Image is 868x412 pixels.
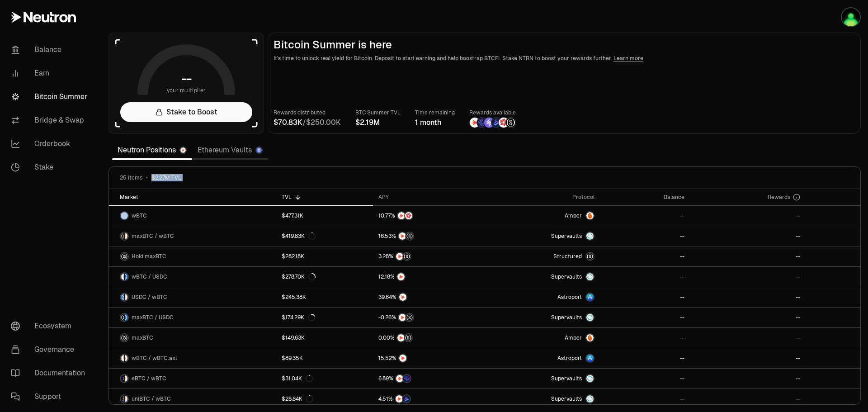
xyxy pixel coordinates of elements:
[373,369,482,388] a: NTRNEtherFi Points
[586,334,594,341] img: Amber
[690,348,805,368] a: --
[132,395,171,403] span: uniBTC / wBTC
[483,267,600,287] a: SupervaultsSupervaults
[488,194,595,201] div: Protocol
[399,232,406,240] img: NTRN
[282,375,313,382] div: $31.04K
[121,294,124,301] img: USDC Logo
[274,117,341,128] div: /
[276,226,373,246] a: $419.83K
[405,212,412,219] img: Mars Fragments
[373,226,482,246] a: NTRNStructured Points
[282,194,368,201] div: TVL
[613,55,643,62] a: Learn more
[405,334,412,341] img: Structured Points
[276,389,373,409] a: $28.84K
[506,118,516,128] img: Structured Points
[4,62,98,85] a: Earn
[181,71,192,86] h1: --
[483,246,600,266] a: StructuredmaxBTC
[586,212,594,219] img: Amber
[378,374,477,383] button: NTRNEtherFi Points
[406,232,413,240] img: Structured Points
[4,314,98,338] a: Ecosystem
[132,212,147,219] span: wBTC
[378,272,477,281] button: NTRN
[600,226,690,246] a: --
[600,369,690,388] a: --
[4,38,98,62] a: Balance
[109,369,276,388] a: eBTC LogowBTC LogoeBTC / wBTC
[132,294,167,301] span: USDC / wBTC
[109,348,276,368] a: wBTC LogowBTC.axl LogowBTC / wBTC.axl
[274,108,341,117] p: Rewards distributed
[565,212,582,219] span: Amber
[256,147,262,153] img: Ethereum Logo
[403,375,410,382] img: EtherFi Points
[690,328,805,348] a: --
[690,246,805,266] a: --
[373,206,482,226] a: NTRNMars Fragments
[690,389,805,409] a: --
[4,361,98,385] a: Documentation
[586,375,594,382] img: Supervaults
[4,338,98,361] a: Governance
[120,102,252,122] a: Stake to Boost
[586,253,594,260] img: maxBTC
[125,395,128,403] img: wBTC Logo
[768,194,790,201] span: Rewards
[125,232,128,240] img: wBTC Logo
[477,118,487,128] img: EtherFi Points
[551,232,582,240] span: Supervaults
[132,273,167,280] span: wBTC / USDC
[276,287,373,307] a: $245.38K
[121,314,124,321] img: maxBTC Logo
[399,294,406,301] img: NTRN
[399,355,406,362] img: NTRN
[282,355,303,362] div: $89.35K
[4,109,98,132] a: Bridge & Swap
[483,389,600,409] a: SupervaultsSupervaults
[690,226,805,246] a: --
[282,334,305,341] div: $149.63K
[125,273,128,280] img: USDC Logo
[378,232,477,241] button: NTRNStructured Points
[274,38,855,51] h2: Bitcoin Summer is here
[690,267,805,287] a: --
[406,314,413,321] img: Structured Points
[403,253,410,260] img: Structured Points
[125,314,128,321] img: USDC Logo
[551,395,582,403] span: Supervaults
[276,308,373,327] a: $174.29K
[586,273,594,280] img: Supervaults
[282,294,306,301] div: $245.38K
[282,273,316,280] div: $278.70K
[397,334,405,341] img: NTRN
[491,118,501,128] img: Bedrock Diamonds
[167,86,206,95] span: your multiplier
[282,314,315,321] div: $174.29K
[121,355,124,362] img: wBTC Logo
[842,8,860,26] img: KeplrLedger
[378,313,477,322] button: NTRNStructured Points
[600,287,690,307] a: --
[483,287,600,307] a: Astroport
[274,54,855,63] p: It's time to unlock real yield for Bitcoin. Deposit to start earning and help boostrap BTCFi. Sta...
[551,273,582,280] span: Supervaults
[551,314,582,321] span: Supervaults
[690,369,805,388] a: --
[373,246,482,266] a: NTRNStructured Points
[109,226,276,246] a: maxBTC LogowBTC LogomaxBTC / wBTC
[109,308,276,327] a: maxBTC LogoUSDC LogomaxBTC / USDC
[483,308,600,327] a: SupervaultsSupervaults
[121,375,124,382] img: eBTC Logo
[600,308,690,327] a: --
[282,212,303,219] div: $477.31K
[109,389,276,409] a: uniBTC LogowBTC LogouniBTC / wBTC
[600,267,690,287] a: --
[553,253,582,260] span: Structured
[125,355,128,362] img: wBTC.axl Logo
[399,314,406,321] img: NTRN
[551,375,582,382] span: Supervaults
[378,194,477,201] div: APY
